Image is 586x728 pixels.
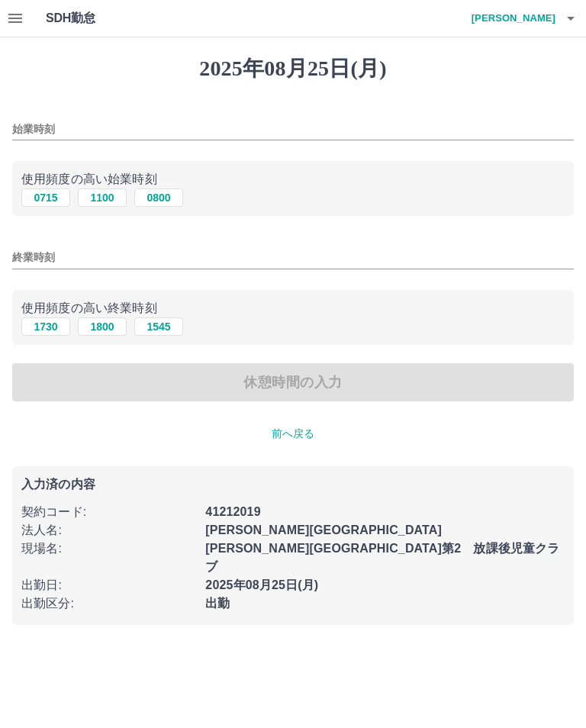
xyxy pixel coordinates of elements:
[21,299,565,317] p: 使用頻度の高い終業時刻
[21,521,196,540] p: 法人名 :
[12,56,574,82] h1: 2025年08月25日(月)
[21,540,196,558] p: 現場名 :
[21,170,565,188] p: 使用頻度の高い始業時刻
[134,317,183,336] button: 1545
[205,542,559,573] b: [PERSON_NAME][GEOGRAPHIC_DATA]第2 放課後児童クラブ
[21,594,196,613] p: 出勤区分 :
[205,578,318,591] b: 2025年08月25日(月)
[21,503,196,521] p: 契約コード :
[134,188,183,207] button: 0800
[205,505,260,518] b: 41212019
[205,597,230,610] b: 出勤
[21,317,70,336] button: 1730
[12,426,574,442] p: 前へ戻る
[21,576,196,594] p: 出勤日 :
[78,188,127,207] button: 1100
[21,188,70,207] button: 0715
[21,478,565,491] p: 入力済の内容
[205,523,442,536] b: [PERSON_NAME][GEOGRAPHIC_DATA]
[78,317,127,336] button: 1800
